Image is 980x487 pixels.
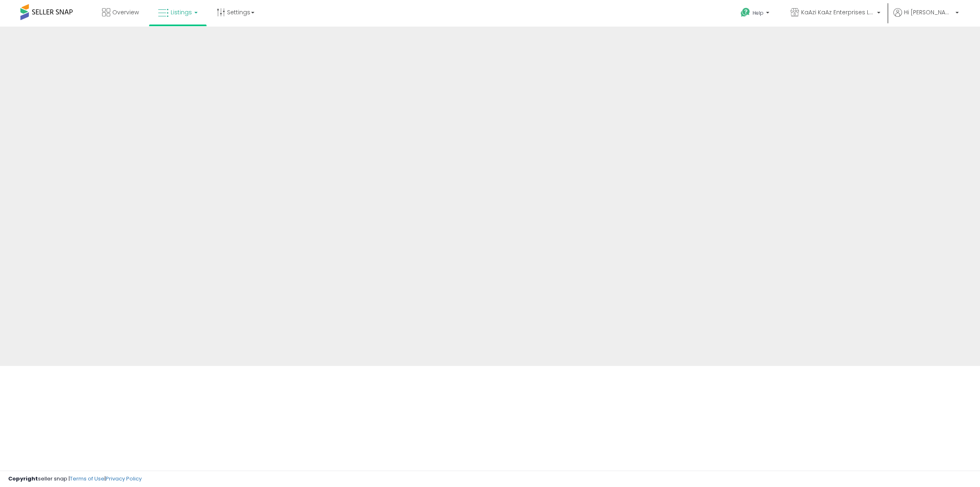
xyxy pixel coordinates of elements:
i: Get Help [740,7,751,18]
span: Hi [PERSON_NAME] [904,8,953,16]
span: Overview [112,8,139,16]
a: Help [734,1,777,27]
span: KaAzi KaAz Enterprises LLC [801,8,875,16]
span: Help [753,9,764,16]
span: Listings [171,8,192,16]
a: Hi [PERSON_NAME] [893,8,959,27]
